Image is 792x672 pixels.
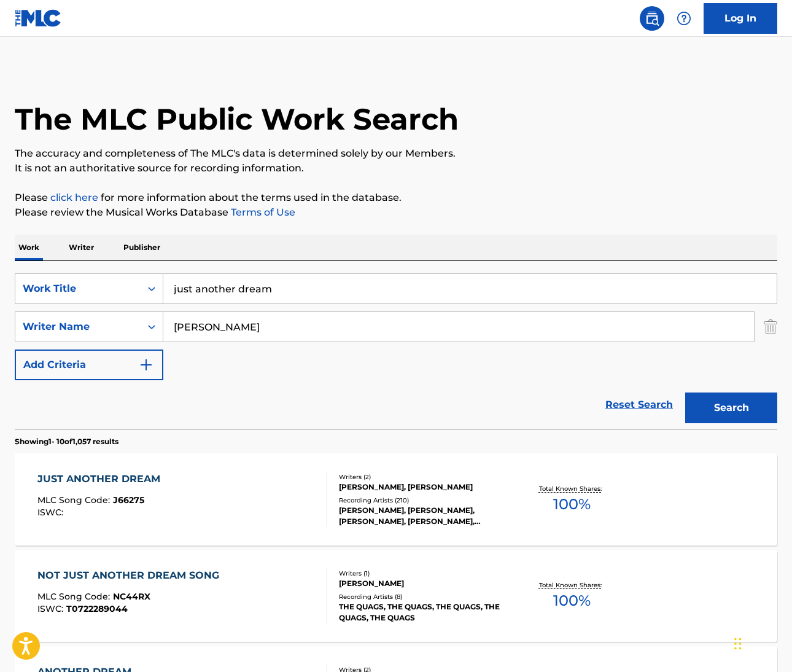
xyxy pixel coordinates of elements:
p: Publisher [120,235,164,260]
img: 9d2ae6d4665cec9f34b9.svg [139,357,153,372]
p: Please review the Musical Works Database [15,205,777,220]
span: 100 % [553,590,591,612]
div: [PERSON_NAME], [PERSON_NAME], [PERSON_NAME], [PERSON_NAME], [PERSON_NAME] [339,505,508,527]
p: Writer [65,235,98,260]
div: Work Title [23,281,133,296]
img: Delete Criterion [764,311,777,342]
img: help [677,11,691,26]
p: Please for more information about the terms used in the database. [15,190,777,205]
span: T0722289044 [66,603,128,614]
div: Drag [734,625,742,662]
div: Writer Name [23,319,133,334]
button: Search [685,393,777,423]
div: Writers ( 2 ) [339,472,508,482]
span: MLC Song Code : [37,494,113,506]
div: NOT JUST ANOTHER DREAM SONG [37,568,225,583]
a: Terms of Use [228,206,295,218]
p: Work [15,235,43,260]
div: [PERSON_NAME] [339,578,508,589]
p: Showing 1 - 10 of 1,057 results [15,436,118,447]
div: JUST ANOTHER DREAM [37,472,166,486]
span: MLC Song Code : [37,591,113,602]
div: Writers ( 1 ) [339,569,508,578]
p: The accuracy and completeness of The MLC's data is determined solely by our Members. [15,146,777,161]
span: ISWC : [37,507,66,518]
img: search [645,11,659,26]
h1: The MLC Public Work Search [15,101,459,138]
a: Public Search [640,6,664,31]
span: J66275 [113,494,144,506]
img: MLC Logo [15,9,62,27]
form: Search Form [15,273,777,429]
a: NOT JUST ANOTHER DREAM SONGMLC Song Code:NC44RXISWC:T0722289044Writers (1)[PERSON_NAME]Recording ... [15,550,777,642]
a: Log In [704,3,777,34]
p: Total Known Shares: [539,580,605,590]
div: Recording Artists ( 8 ) [339,592,508,601]
div: Recording Artists ( 210 ) [339,496,508,505]
span: NC44RX [113,591,150,602]
a: Reset Search [599,391,679,418]
p: It is not an authoritative source for recording information. [15,161,777,176]
a: click here [50,192,98,203]
span: 100 % [553,493,591,515]
span: ISWC : [37,603,66,614]
p: Total Known Shares: [539,484,605,493]
iframe: Chat Widget [731,613,792,672]
button: Add Criteria [15,350,163,380]
div: Help [672,6,696,31]
div: [PERSON_NAME], [PERSON_NAME] [339,482,508,493]
a: JUST ANOTHER DREAMMLC Song Code:J66275ISWC:Writers (2)[PERSON_NAME], [PERSON_NAME]Recording Artis... [15,453,777,545]
div: THE QUAGS, THE QUAGS, THE QUAGS, THE QUAGS, THE QUAGS [339,601,508,623]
